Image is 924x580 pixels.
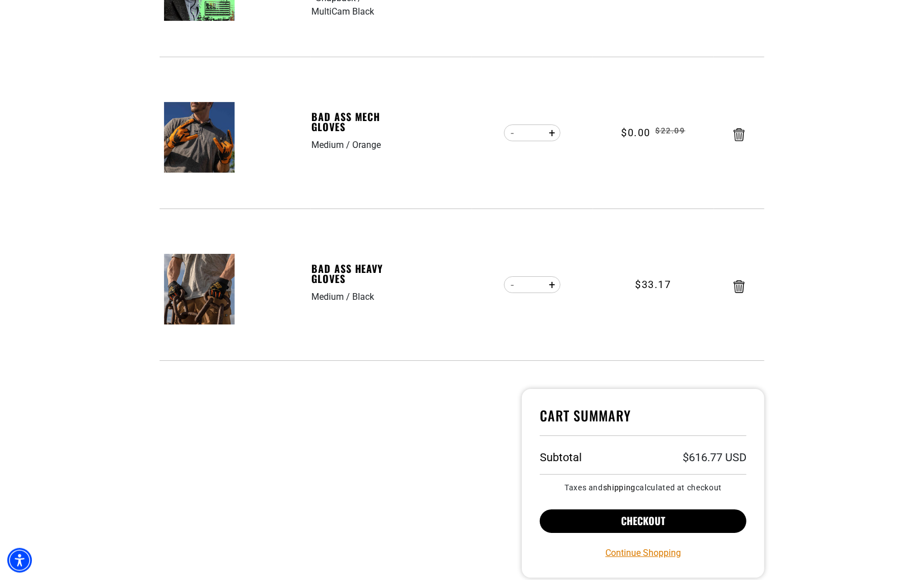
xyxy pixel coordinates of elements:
[352,290,374,304] div: Black
[540,407,746,436] h4: Cart Summary
[7,548,32,573] div: Accessibility Menu
[311,138,352,152] div: Medium
[621,125,651,140] dd: $0.00
[164,102,235,173] img: orange
[683,452,746,463] p: $616.77 USD
[311,263,389,284] a: Bad Ass HEAVY Gloves
[311,112,389,132] a: Bad Ass MECH Gloves
[521,123,543,142] input: Quantity for Bad Ass MECH Gloves
[635,277,671,292] span: $33.17
[655,125,685,137] s: $22.09
[734,131,745,138] a: Remove Bad Ass MECH Gloves - Medium / Orange
[605,546,681,560] a: Continue Shopping
[352,138,381,152] div: Orange
[540,452,582,463] h3: Subtotal
[540,509,746,533] button: Checkout
[540,484,746,491] small: Taxes and calculated at checkout
[603,483,636,492] a: shipping
[734,282,745,290] a: Remove Bad Ass HEAVY Gloves - Medium / Black
[311,5,374,18] div: MultiCam Black
[311,290,352,304] div: Medium
[521,275,543,294] input: Quantity for Bad Ass HEAVY Gloves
